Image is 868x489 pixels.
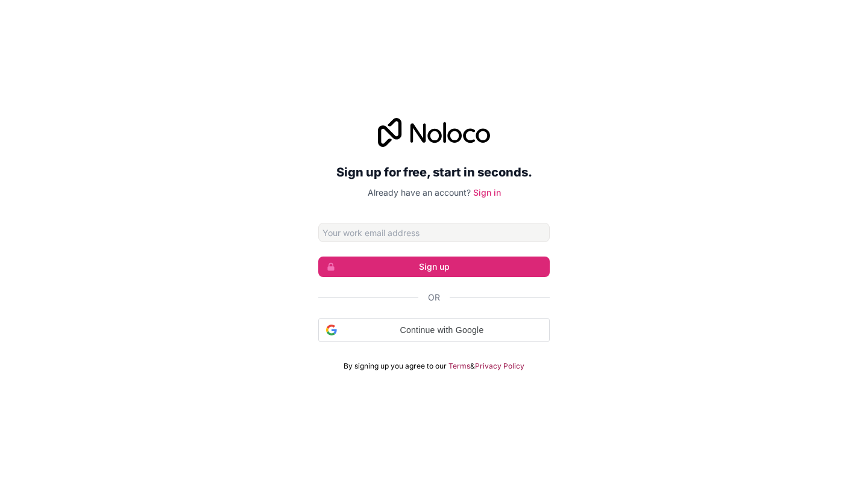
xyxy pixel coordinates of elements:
[318,318,550,342] div: Continue with Google
[368,187,471,198] span: Already have an account?
[318,223,550,242] input: Email address
[318,257,550,277] button: Sign up
[475,361,524,371] a: Privacy Policy
[342,324,542,337] span: Continue with Google
[473,187,501,198] a: Sign in
[428,291,440,304] span: Or
[318,161,550,183] h2: Sign up for free, start in seconds.
[448,361,470,371] a: Terms
[470,361,475,371] span: &
[344,361,447,371] span: By signing up you agree to our
[627,399,868,483] iframe: Intercom notifications message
